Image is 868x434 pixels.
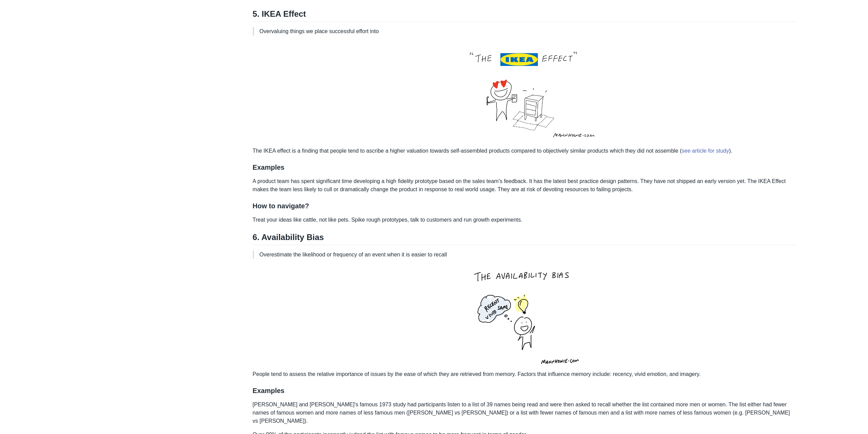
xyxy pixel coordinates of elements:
[253,177,797,194] p: A product team has spent significant time developing a high fidelity prototype based on the sales...
[448,264,602,370] img: availability-bias
[253,216,797,224] p: Treat your ideas like cattle, not like pets. Spike rough prototypes, talk to customers and run gr...
[253,163,797,172] h3: Examples
[253,202,797,210] h3: How to navigate?
[260,27,792,36] p: Overvaluing things we place successful effort into
[444,41,606,147] img: ikea-effect
[253,387,797,395] h3: Examples
[253,41,797,155] p: The IKEA effect is a finding that people tend to ascribe a higher valuation towards self-assemble...
[253,9,797,22] h2: 5. IKEA Effect
[253,401,797,425] p: [PERSON_NAME] and [PERSON_NAME]'s famous 1973 study had participants listen to a list of 39 names...
[260,251,792,259] p: Overestimate the likelihood or frequency of an event when it is easier to recall
[682,148,729,154] a: see article for study
[253,232,797,245] h2: 6. Availability Bias
[253,264,797,378] p: People tend to assess the relative importance of issues by the ease of which they are retrieved f...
